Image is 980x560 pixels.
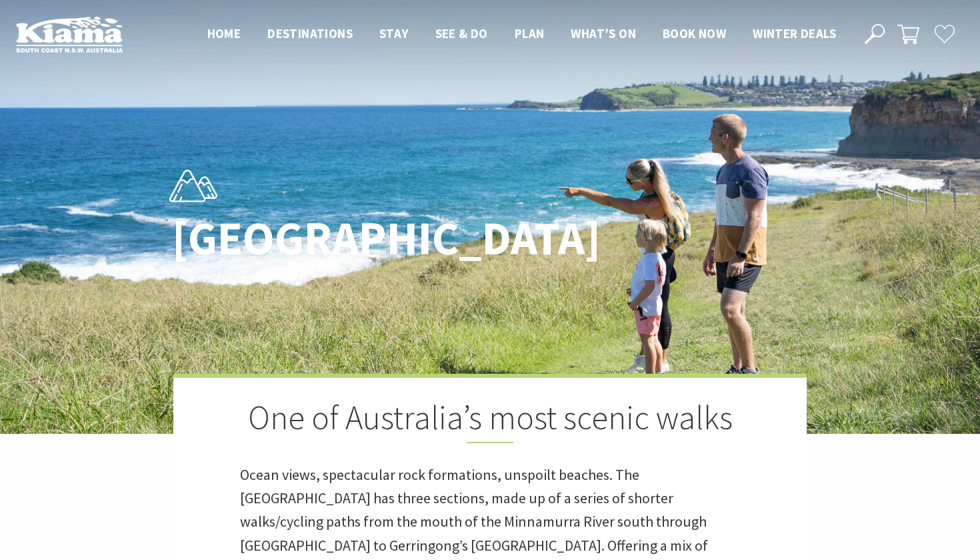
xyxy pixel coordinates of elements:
span: What’s On [571,25,636,41]
span: Plan [515,25,545,41]
nav: Main Menu [194,23,849,45]
h1: [GEOGRAPHIC_DATA] [172,213,549,264]
span: Winter Deals [753,25,836,41]
span: Home [207,25,241,41]
h2: One of Australia’s most scenic walks [240,398,740,443]
span: See & Do [435,25,488,41]
span: Stay [379,25,409,41]
span: Book now [663,25,726,41]
img: Kiama Logo [16,16,123,53]
span: Destinations [267,25,353,41]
